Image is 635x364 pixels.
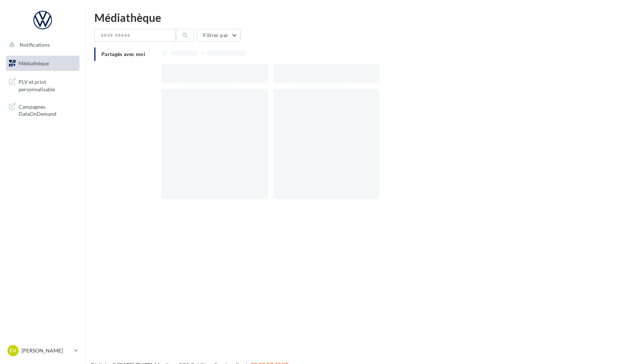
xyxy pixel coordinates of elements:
a: FV [PERSON_NAME] [6,344,79,358]
a: Médiathèque [4,56,81,71]
button: Notifications [4,37,78,53]
a: Campagnes DataOnDemand [4,99,81,121]
button: Filtrer par [197,29,241,42]
div: Médiathèque [94,12,626,23]
span: Partagés avec moi [101,51,145,57]
span: Notifications [20,42,50,48]
span: Campagnes DataOnDemand [19,102,76,118]
span: PLV et print personnalisable [19,77,76,93]
span: Médiathèque [19,60,49,66]
span: FV [10,347,16,354]
p: [PERSON_NAME] [22,347,71,354]
a: PLV et print personnalisable [4,74,81,96]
